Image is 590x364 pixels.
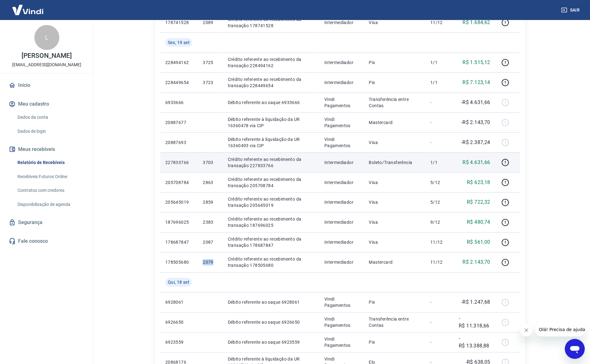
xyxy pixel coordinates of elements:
[165,199,193,206] p: 205645019
[228,236,314,249] p: Crédito referente ao recebimento da transação 178687847
[228,99,314,106] p: Débito referente ao saque 6933666
[430,339,449,346] p: -
[203,239,217,246] p: 2087
[430,59,449,66] p: 1/1
[467,219,491,226] p: R$ 480,74
[463,19,490,26] p: R$ 1.684,62
[165,239,193,246] p: 178687847
[461,299,490,306] p: -R$ 1.247,68
[165,159,193,166] p: 227833766
[324,199,359,206] p: Intermediador
[369,299,420,306] p: Pix
[324,336,359,349] p: Vindi Pagamentos
[168,39,190,46] span: Sex, 19 set
[228,116,314,129] p: Débito referente à liquidação da UR 16360478 via CIP
[324,79,359,86] p: Intermediador
[430,119,449,126] p: -
[34,25,59,50] div: L
[15,170,86,183] a: Recebíveis Futuros Online
[22,52,72,59] p: [PERSON_NAME]
[369,79,420,86] p: Pix
[430,139,449,146] p: -
[203,179,217,186] p: 2863
[430,319,449,326] p: -
[430,19,449,26] p: 11/12
[324,59,359,66] p: Intermediador
[560,4,582,16] button: Sair
[228,256,314,269] p: Crédito referente ao recebimento da transação 178505680
[228,176,314,189] p: Crédito referente ao recebimento da transação 205708784
[4,4,52,9] span: Olá! Precisa de ajuda?
[430,299,449,306] p: -
[324,116,359,129] p: Vindi Pagamentos
[7,216,86,229] a: Segurança
[324,159,359,166] p: Intermediador
[15,198,86,211] a: Disponibilização de agenda
[228,156,314,169] p: Crédito referente ao recebimento da transação 227833766
[168,279,189,286] span: Qui, 18 set
[15,156,86,169] a: Relatório de Recebíveis
[324,219,359,226] p: Intermediador
[165,139,193,146] p: 20887693
[324,136,359,149] p: Vindi Pagamentos
[7,142,86,156] button: Meus recebíveis
[165,59,193,66] p: 228494162
[430,159,449,166] p: 1/1
[369,219,420,226] p: Visa
[463,159,490,166] p: R$ 4.631,66
[461,139,490,146] p: -R$ 2.387,24
[7,0,48,19] img: Vindi
[165,219,193,226] p: 187696025
[228,299,314,306] p: Débito referente ao saque 6928061
[165,119,193,126] p: 20887677
[369,339,420,346] p: Pix
[430,219,449,226] p: 9/12
[565,339,585,359] iframe: Botão para abrir a janela de mensagens
[463,259,490,266] p: R$ 2.143,70
[369,96,420,109] p: Transferência entre Contas
[203,79,217,86] p: 3723
[459,335,491,350] p: -R$ 13.388,88
[228,76,314,89] p: Crédito referente ao recebimento da transação 228449654
[165,339,193,346] p: 6923559
[12,62,81,68] p: [EMAIL_ADDRESS][DOMAIN_NAME]
[203,19,217,26] p: 2089
[430,239,449,246] p: 11/12
[165,19,193,26] p: 178741528
[459,315,491,330] p: -R$ 11.318,66
[203,159,217,166] p: 3703
[228,16,314,29] p: Crédito referente ao recebimento da transação 178741528
[369,179,420,186] p: Visa
[165,319,193,326] p: 6926650
[15,125,86,138] a: Dados de login
[228,216,314,229] p: Crédito referente ao recebimento da transação 187696025
[7,234,86,248] a: Fale conosco
[203,219,217,226] p: 2383
[228,136,314,149] p: Débito referente à liquidação da UR 16360493 via CIP
[165,99,193,106] p: 6933666
[369,119,420,126] p: Mastercard
[463,59,490,66] p: R$ 1.515,12
[324,296,359,309] p: Vindi Pagamentos
[369,19,420,26] p: Visa
[228,196,314,209] p: Crédito referente ao recebimento da transação 205645019
[535,323,585,337] iframe: Mensagem da empresa
[228,339,314,346] p: Débito referente ao saque 6923559
[369,59,420,66] p: Pix
[7,78,86,92] a: Início
[7,97,86,111] button: Meu cadastro
[165,299,193,306] p: 6928061
[467,179,491,186] p: R$ 623,18
[430,199,449,206] p: 5/12
[324,239,359,246] p: Intermediador
[165,259,193,266] p: 178505680
[461,119,490,126] p: -R$ 2.143,70
[324,96,359,109] p: Vindi Pagamentos
[369,259,420,266] p: Mastercard
[430,79,449,86] p: 1/1
[369,316,420,329] p: Transferência entre Contas
[324,316,359,329] p: Vindi Pagamentos
[15,184,86,197] a: Contratos com credores
[203,259,217,266] p: 2079
[15,111,86,124] a: Dados da conta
